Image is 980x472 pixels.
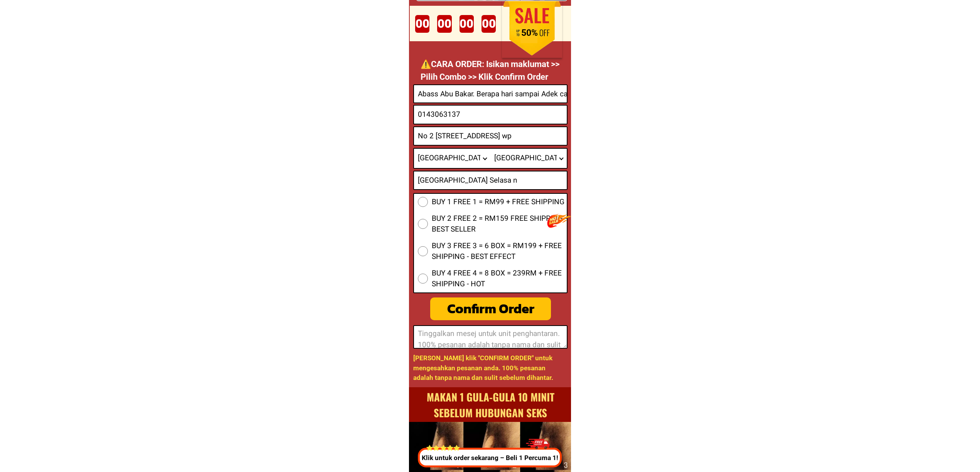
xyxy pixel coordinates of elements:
input: BUY 3 FREE 3 = 6 BOX = RM199 + FREE SHIPPING - BEST EFFECT [418,246,428,256]
h1: 50% [510,28,549,39]
input: BUY 4 FREE 4 = 8 BOX = 239RM + FREE SHIPPING - HOT [418,274,428,284]
select: Select province [414,149,490,168]
input: Input address [414,127,567,145]
div: Confirm Order [430,299,551,319]
input: BUY 2 FREE 2 = RM159 FREE SHIPPING - BEST SELLER [418,219,428,229]
input: Input phone_number [414,106,567,124]
h1: ORDER DITO [437,2,559,35]
h1: [PERSON_NAME] klik "CONFIRM ORDER" untuk mengesahkan pesanan anda. 100% pesanan adalah tanpa nama... [413,353,566,383]
p: ⚠️️CARA ORDER: Isikan maklumat >> Pilih Combo >> Klik Confirm Order [421,58,563,83]
p: Klik untuk order sekarang – Beli 1 Percuma 1! [416,453,564,463]
span: BUY 3 FREE 3 = 6 BOX = RM199 + FREE SHIPPING - BEST EFFECT [432,240,567,262]
select: Select district [490,149,567,168]
input: BUY 1 FREE 1 = RM99 + FREE SHIPPING [418,197,428,207]
span: BUY 1 FREE 1 = RM99 + FREE SHIPPING [432,197,564,208]
input: Input full_name [414,85,567,102]
span: BUY 2 FREE 2 = RM159 FREE SHIPPING - BEST SELLER [432,213,567,235]
h1: Makan 1 Gula-gula 10 minit sebelum hubungan seks [412,389,569,420]
input: Input text_input_1 [414,171,567,189]
span: BUY 4 FREE 4 = 8 BOX = 239RM + FREE SHIPPING - HOT [432,268,567,290]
